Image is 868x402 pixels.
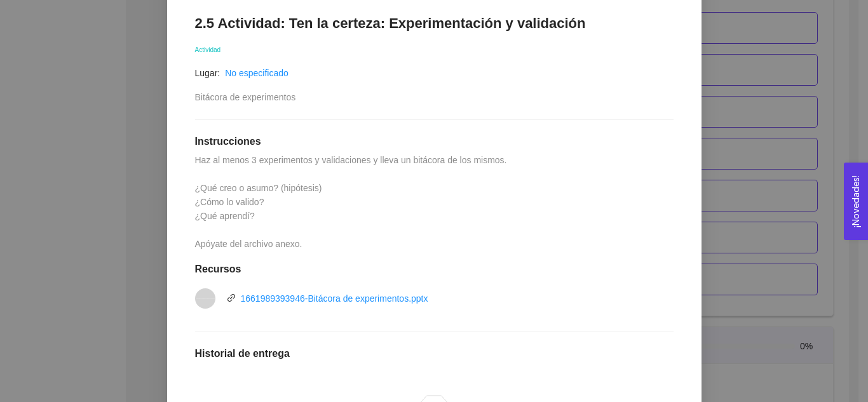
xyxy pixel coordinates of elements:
span: Haz al menos 3 experimentos y validaciones y lleva un bitácora de los mismos. ¿Qué creo o asumo? ... [195,155,510,249]
h1: Historial de entrega [195,347,674,360]
span: Bitácora de experimentos [195,92,296,102]
h1: Instrucciones [195,135,674,148]
button: Open Feedback Widget [844,163,868,240]
h1: 2.5 Actividad: Ten la certeza: Experimentación y validación [195,15,674,32]
span: vnd.openxmlformats-officedocument.presentationml.presentation [196,297,215,298]
span: Actividad [195,46,221,53]
span: link [227,293,236,302]
h1: Recursos [195,263,674,276]
a: 1661989393946-Bitácora de experimentos.pptx [241,293,428,304]
article: Lugar: [195,66,220,80]
a: No especificado [225,68,288,78]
